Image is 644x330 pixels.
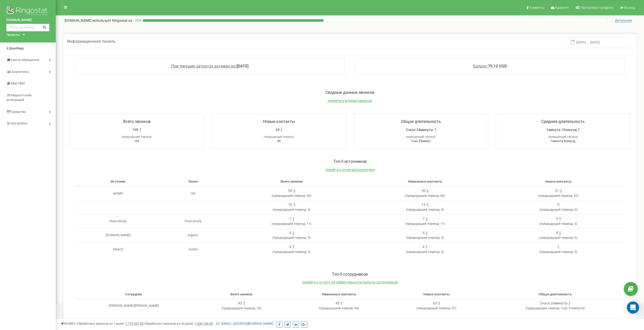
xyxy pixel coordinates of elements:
[541,119,585,124] span: Средняя длительность
[273,208,311,211] span: ( 4 )
[526,306,560,310] span: предыдущий период:
[615,18,632,23] span: Детальнее
[222,306,256,310] span: предыдущий период:
[525,306,585,310] span: ( 1час 51минута )
[406,236,444,239] span: ( 9 )
[275,127,279,132] span: 43
[216,322,273,325] a: [EMAIL_ADDRESS][DOMAIN_NAME]
[416,306,456,310] span: ( 47 )
[274,208,307,211] span: предыдущий период:
[407,208,440,211] span: предыдущий период:
[189,180,198,183] span: Канал
[273,250,311,254] span: ( 2 )
[540,236,574,239] span: предыдущий период:
[401,119,441,124] span: Общая длительность
[540,222,574,226] span: предыдущий период:
[423,216,425,222] div: 7
[67,39,115,44] span: Информационная панель
[289,216,291,222] div: 7
[551,139,575,143] span: 1минута 8секунд
[406,222,439,226] span: предыдущий период:
[11,58,39,62] span: Центр обращений
[11,121,27,125] span: Настройки
[325,168,375,172] a: перейти к отчетам аналитики
[134,139,139,143] span: 102
[557,245,559,250] div: 2
[538,292,571,296] span: Общая длительность
[75,299,193,313] td: [PERSON_NAME] [PERSON_NAME]
[539,222,577,226] span: ( 4 )
[6,18,49,23] a: [DOMAIN_NAME]
[289,230,291,235] div: 4
[473,64,488,69] span: Баланс:
[75,214,161,228] td: Prom Krovly
[11,81,25,85] span: Mini CRM
[272,194,311,197] span: ( 60 )
[405,222,445,226] span: ( 11 )
[336,301,340,306] div: 45
[332,272,368,277] span: Toп-5 сотрудников
[555,6,569,10] span: Кабинет
[539,194,573,197] span: предыдущий период:
[273,222,306,226] span: предыдущий период:
[6,24,49,31] input: Поиск по номеру
[231,292,252,296] span: Всего звонков
[12,70,29,74] span: Аналитика
[75,242,161,256] td: (direct)
[406,194,439,197] span: предыдущий период:
[273,236,311,239] span: ( 9 )
[530,6,544,10] span: Клиенты
[422,188,426,193] div: 50
[6,93,32,102] span: Маркетплейс интеграций
[65,18,132,23] p: [DOMAIN_NAME]
[238,301,242,306] div: 93
[132,127,138,132] span: 109
[274,250,307,254] span: предыдущий период:
[580,6,614,10] span: Настройки профиля
[433,301,437,306] div: 63
[11,110,26,114] span: Средства
[92,18,132,23] span: использует Ringostat на
[302,280,398,284] span: перейти к отчету об эффективности работы сотрудников
[281,180,302,183] span: Всего звонков
[545,180,571,183] span: Новые контакты
[132,18,143,23] p: 39 %
[161,214,225,228] td: Prom Krovly
[320,306,353,310] span: предыдущий период:
[423,245,425,250] div: 4
[540,301,567,306] div: 2часа 24минуты
[274,236,307,239] span: предыдущий период:
[61,322,76,325] span: 99,989%
[405,194,445,197] span: ( 60 )
[556,216,558,222] div: 5
[539,208,577,211] span: ( 0 )
[333,159,367,164] span: Toп-5 источников
[546,127,577,132] span: 1минута 19секунд
[6,5,49,18] img: Ringostat logo
[123,119,151,124] span: Всего звонков
[111,180,125,183] span: Источник
[289,245,291,250] div: 4
[122,135,152,139] span: предыдущий период:
[538,194,578,197] span: ( 37 )
[125,322,143,325] u: 1 719 357,00
[6,33,20,37] div: Проекты
[627,301,639,314] div: Open Intercom Messenger
[77,322,143,325] span: Обработано звонков за 7 дней :
[408,180,442,183] span: Уникальные контакты
[171,64,237,69] span: При текущих затратах активен до:
[417,306,451,310] span: предыдущий период:
[161,186,225,200] td: cpc
[161,242,225,256] td: (none)
[263,119,295,124] span: Новые контакты
[328,99,372,103] span: перейти в журнал звонков
[221,306,261,310] span: ( 76 )
[539,236,577,239] span: ( 6 )
[555,188,559,193] div: 31
[557,202,559,207] div: 0
[75,186,161,200] td: google
[75,228,161,243] td: [DOMAIN_NAME]
[171,64,248,69] a: При текущих затратах активен до:[DATE]
[422,202,426,207] div: 16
